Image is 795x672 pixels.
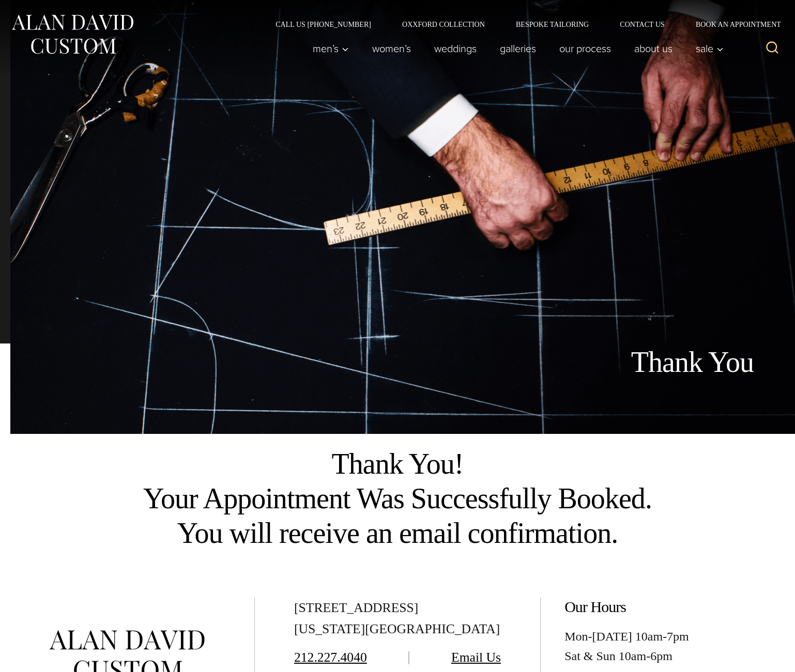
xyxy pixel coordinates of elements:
[680,21,785,28] a: Book an Appointment
[387,21,500,28] a: Oxxford Collection
[260,21,387,28] a: Call Us [PHONE_NUMBER]
[500,21,604,28] a: Bespoke Tailoring
[294,598,501,640] div: [STREET_ADDRESS] [US_STATE][GEOGRAPHIC_DATA]
[564,627,771,666] div: Mon-[DATE] 10am-7pm Sat & Sun 10am-6pm
[696,43,724,54] span: Sale
[23,447,772,551] h2: Thank You! Your Appointment Was Successfully Booked. You will receive an email confirmation.
[260,21,785,28] nav: Secondary Navigation
[564,598,771,616] h2: Our Hours
[313,43,349,54] span: Men’s
[361,38,423,59] a: Women’s
[423,38,488,59] a: weddings
[301,38,729,59] nav: Primary Navigation
[488,38,548,59] a: Galleries
[604,21,680,28] a: Contact Us
[294,650,367,665] a: 212.227.4040
[548,38,623,59] a: Our Process
[10,11,134,57] img: Alan David Custom
[451,650,501,665] a: Email Us
[524,345,754,380] h1: Thank You
[623,38,684,59] a: About Us
[760,36,785,61] button: View Search Form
